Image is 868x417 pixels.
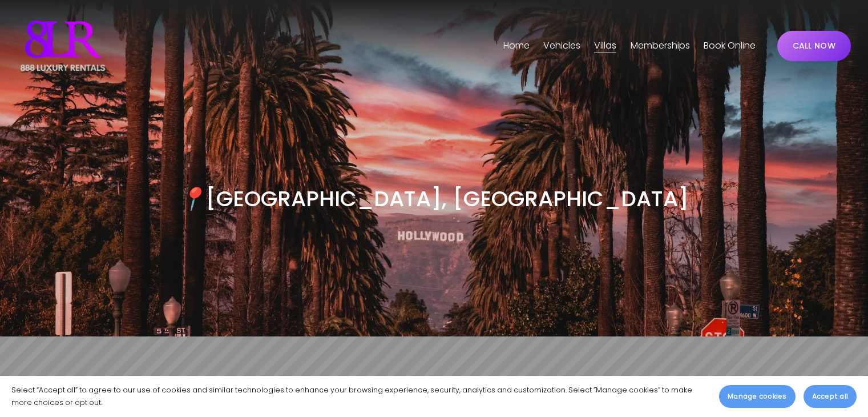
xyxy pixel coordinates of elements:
button: Accept all [804,385,857,408]
span: Villas [594,38,616,54]
a: folder dropdown [543,37,580,55]
h3: [GEOGRAPHIC_DATA], [GEOGRAPHIC_DATA] [122,185,746,214]
span: Accept all [812,391,848,402]
a: CALL NOW [777,31,851,61]
span: Vehicles [543,38,580,54]
span: Manage cookies [728,391,786,402]
button: Manage cookies [719,385,795,408]
a: Home [503,37,530,55]
p: Select “Accept all” to agree to our use of cookies and similar technologies to enhance your brows... [11,384,708,409]
a: Memberships [631,37,690,55]
em: 📍 [179,183,205,214]
a: Book Online [704,37,756,55]
a: folder dropdown [594,37,616,55]
img: Luxury Car &amp; Home Rentals For Every Occasion [17,17,108,74]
